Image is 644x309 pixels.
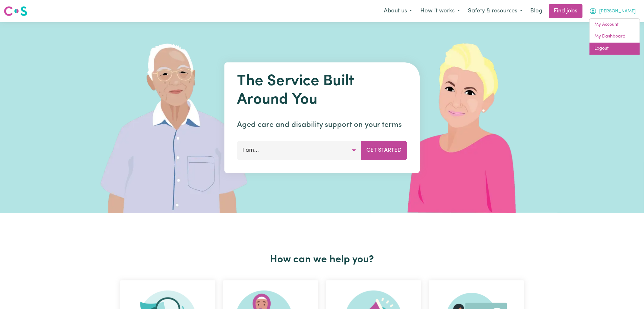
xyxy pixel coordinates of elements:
a: Blog [527,4,546,18]
a: Careseekers logo [4,4,27,18]
button: About us [380,4,416,18]
button: I am... [237,141,361,160]
a: Find jobs [549,4,583,18]
button: How it works [416,4,464,18]
a: My Account [590,19,640,31]
a: Logout [590,43,640,55]
div: My Account [589,18,640,55]
p: Aged care and disability support on your terms [237,119,407,131]
img: Careseekers logo [4,5,27,17]
button: Safety & resources [464,4,527,18]
button: Get Started [361,141,407,160]
span: [PERSON_NAME] [600,8,636,15]
h1: The Service Built Around You [237,72,407,109]
h2: How can we help you? [116,254,528,266]
button: My Account [585,4,640,18]
a: My Dashboard [590,31,640,43]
